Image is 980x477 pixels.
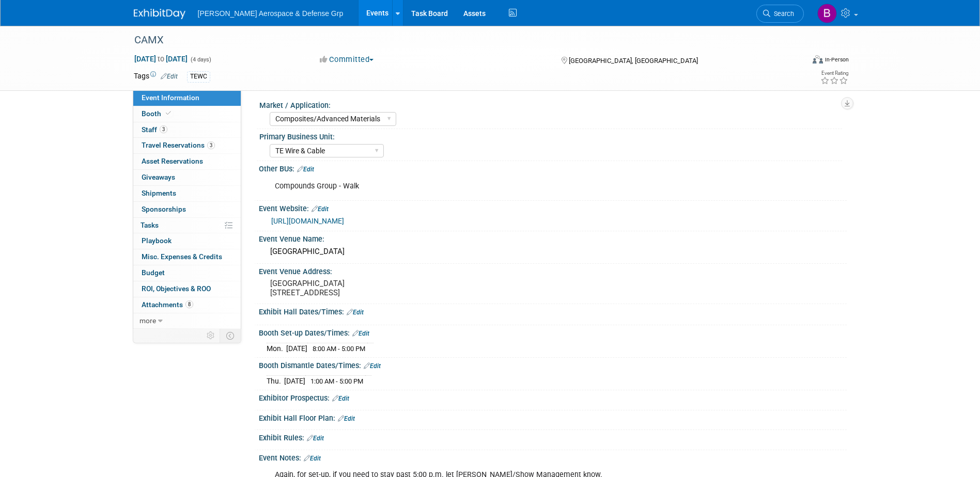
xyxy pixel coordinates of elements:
[312,205,329,213] a: Edit
[259,129,842,142] div: Primary Business Unit:
[134,9,185,19] img: ExhibitDay
[134,71,178,83] td: Tags
[347,309,364,316] a: Edit
[271,217,344,225] a: [URL][DOMAIN_NAME]
[133,106,241,122] a: Booth
[131,31,788,50] div: CAMX
[756,5,804,23] a: Search
[259,161,847,174] div: Other BUs:
[142,141,215,149] span: Travel Reservations
[133,202,241,217] a: Sponsorships
[133,265,241,281] a: Budget
[304,455,321,462] a: Edit
[259,358,847,371] div: Booth Dismantle Dates/Times:
[259,410,847,424] div: Exhibit Hall Floor Plan:
[134,54,188,63] span: [DATE] [DATE]
[185,300,193,308] span: 8
[141,221,159,229] span: Tasks
[142,157,203,165] span: Asset Reservations
[139,316,156,325] span: more
[820,71,848,76] div: Event Rating
[142,93,199,102] span: Event Information
[259,450,847,464] div: Event Notes:
[142,125,167,134] span: Staff
[133,170,241,185] a: Giveaways
[817,4,837,23] img: Bob Loftus
[267,244,839,260] div: [GEOGRAPHIC_DATA]
[160,125,167,133] span: 3
[133,154,241,169] a: Asset Reservations
[332,395,349,402] a: Edit
[259,304,847,317] div: Exhibit Hall Dates/Times:
[133,233,241,249] a: Playbook
[142,205,186,213] span: Sponsorships
[187,71,210,82] div: TEWC
[133,122,241,138] a: Staff3
[133,186,241,201] a: Shipments
[569,57,698,65] span: [GEOGRAPHIC_DATA], [GEOGRAPHIC_DATA]
[259,264,847,277] div: Event Venue Address:
[770,10,794,18] span: Search
[142,189,176,197] span: Shipments
[316,54,378,65] button: Committed
[297,166,314,173] a: Edit
[207,141,215,149] span: 3
[133,218,241,233] a: Tasks
[133,138,241,153] a: Travel Reservations3
[259,325,847,339] div: Booth Set-up Dates/Times:
[142,300,193,309] span: Attachments
[142,236,172,245] span: Playbook
[313,345,365,353] span: 8:00 AM - 5:00 PM
[220,329,241,342] td: Toggle Event Tabs
[142,284,211,293] span: ROI, Objectives & ROO
[142,173,175,181] span: Giveaways
[133,297,241,313] a: Attachments8
[142,268,165,277] span: Budget
[133,281,241,297] a: ROI, Objectives & ROO
[156,55,166,63] span: to
[259,98,842,110] div: Market / Application:
[352,330,369,337] a: Edit
[142,109,173,118] span: Booth
[307,435,324,442] a: Edit
[267,343,286,354] td: Mon.
[364,362,381,370] a: Edit
[133,249,241,265] a: Misc. Expenses & Credits
[825,56,849,63] div: In-Person
[198,9,344,18] span: [PERSON_NAME] Aerospace & Defense Grp
[259,201,847,214] div: Event Website:
[267,375,284,386] td: Thu.
[270,279,492,297] pre: [GEOGRAPHIC_DATA] [STREET_ADDRESS]
[133,313,241,329] a: more
[259,231,847,244] div: Event Venue Name:
[286,343,307,354] td: [DATE]
[310,377,363,385] span: 1:00 AM - 5:00 PM
[743,54,849,69] div: Event Format
[338,415,355,422] a: Edit
[259,390,847,404] div: Exhibitor Prospectus:
[259,430,847,443] div: Exhibit Rules:
[190,56,211,63] span: (4 days)
[813,55,823,63] img: Format-Inperson.png
[166,110,171,116] i: Booth reservation complete
[142,252,222,261] span: Misc. Expenses & Credits
[268,176,733,197] div: Compounds Group - Walk
[133,90,241,106] a: Event Information
[161,73,178,80] a: Edit
[284,375,305,386] td: [DATE]
[202,329,220,342] td: Personalize Event Tab Strip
